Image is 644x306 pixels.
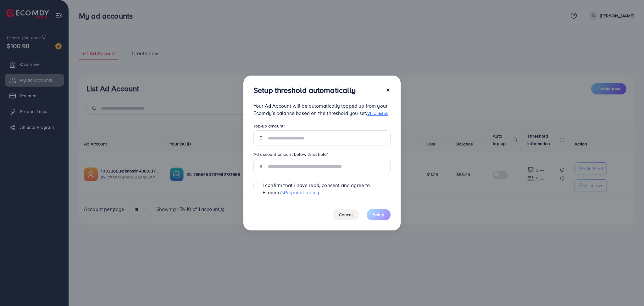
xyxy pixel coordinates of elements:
button: Cancel [333,209,359,220]
label: Ad account amount below threshold [253,151,328,157]
iframe: Chat [617,278,639,301]
span: Cancel [339,212,353,218]
button: Setup [367,209,391,220]
label: Top-up amount [253,123,285,129]
h3: Setup threshold automatically [253,86,356,95]
span: Setup [373,212,384,218]
span: I confirm that i have read, consent and agree to Ecomdy's [263,182,391,196]
a: View detail [367,110,388,116]
span: Your Ad Account will be automatically topped up from your Ecomdy’s balance based on the threshold... [253,102,388,116]
a: Payment policy [284,189,319,196]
